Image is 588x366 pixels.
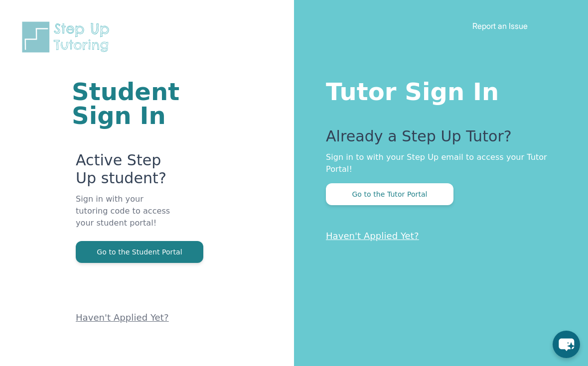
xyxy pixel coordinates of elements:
[76,247,203,256] a: Go to the Student Portal
[326,189,453,199] a: Go to the Tutor Portal
[20,20,116,54] img: Step Up Tutoring horizontal logo
[76,151,174,193] p: Active Step Up student?
[326,231,419,241] a: Haven't Applied Yet?
[76,241,203,263] button: Go to the Student Portal
[72,80,174,127] h1: Student Sign In
[553,331,580,358] button: chat-button
[326,127,548,151] p: Already a Step Up Tutor?
[326,151,548,175] p: Sign in to with your Step Up email to access your Tutor Portal!
[472,21,528,31] a: Report an Issue
[326,183,453,205] button: Go to the Tutor Portal
[76,312,169,323] a: Haven't Applied Yet?
[326,76,548,104] h1: Tutor Sign In
[76,193,174,241] p: Sign in with your tutoring code to access your student portal!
